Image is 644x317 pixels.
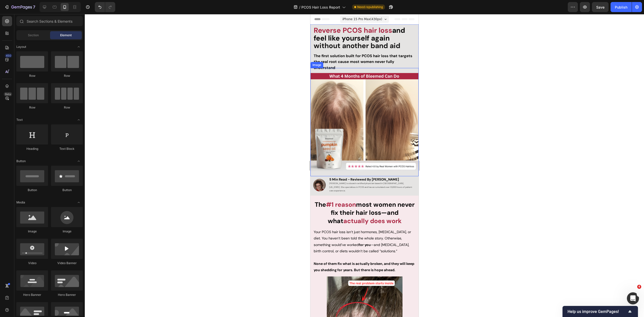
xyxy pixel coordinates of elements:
span: Toggle open [75,116,83,124]
div: Image [51,229,83,234]
div: Text Block [51,147,83,151]
div: Row [16,105,48,110]
span: Need republishing [357,5,383,9]
div: Image [16,229,48,234]
span: PCOS Hair Loss Report [301,5,340,10]
div: Row [16,74,48,78]
span: Media [16,200,25,205]
div: Undo/Redo [95,2,115,12]
p: 7 [33,4,35,10]
div: 450 [5,54,12,58]
div: Beta [4,92,12,96]
span: / [299,5,300,10]
div: Video Banner [51,261,83,265]
div: Hero Banner [16,293,48,297]
button: Publish [611,2,632,12]
button: Show survey - Help us improve GemPages! [568,308,633,314]
span: 4 [637,285,641,289]
span: Toggle open [75,157,83,165]
span: Section [28,33,39,38]
span: Toggle open [75,43,83,51]
button: Save [592,2,609,12]
div: Row [51,105,83,110]
div: Publish [615,5,627,10]
span: Toggle open [75,198,83,206]
button: 7 [2,2,37,12]
div: Video [16,261,48,265]
div: Button [51,188,83,192]
div: Heading [16,147,48,151]
span: Element [60,33,72,38]
span: Layout [16,45,26,49]
div: Row [51,74,83,78]
div: Hero Banner [51,293,83,297]
iframe: Design area [310,14,419,317]
iframe: Intercom live chat [627,292,639,304]
span: Help us improve GemPages! [568,309,627,314]
span: Button [16,159,26,163]
span: Save [596,5,605,9]
span: Text [16,118,23,122]
input: Search Sections & Elements [16,16,83,26]
div: Button [16,188,48,192]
